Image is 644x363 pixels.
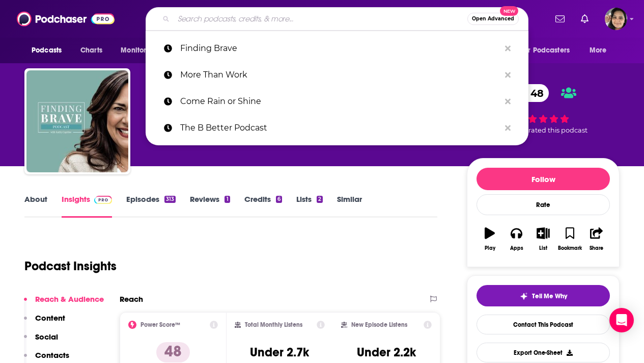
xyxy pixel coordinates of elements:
div: 2 [317,196,323,203]
div: Bookmark [558,245,582,251]
h2: Reach [120,294,143,304]
h2: New Episode Listens [351,321,407,328]
span: rated this podcast [528,126,587,134]
div: Rate [477,194,610,215]
img: Podchaser Pro [94,196,112,204]
button: open menu [24,41,75,60]
button: Content [24,313,65,332]
span: New [500,6,518,16]
p: Reach & Audience [35,294,104,304]
a: Finding Brave [146,35,528,62]
a: Show notifications dropdown [577,10,593,28]
button: Show profile menu [605,8,627,30]
div: 48 1 personrated this podcast [467,77,620,141]
a: Reviews1 [190,194,230,218]
img: tell me why sparkle [520,292,528,300]
a: 48 [510,84,549,102]
p: Come Rain or Shine [180,88,500,115]
p: Contacts [35,350,69,360]
a: Contact This Podcast [477,315,610,334]
button: Follow [477,168,610,190]
a: Lists2 [296,194,323,218]
p: More Than Work [180,62,500,88]
button: Share [583,221,610,257]
button: Export One-Sheet [477,343,610,362]
div: Search podcasts, credits, & more... [146,7,528,31]
button: Social [24,332,58,351]
button: tell me why sparkleTell Me Why [477,285,610,306]
a: Similar [337,194,362,218]
p: Content [35,313,65,323]
div: Play [485,245,495,251]
button: Open AdvancedNew [467,13,519,25]
h2: Power Score™ [141,321,180,328]
img: Podchaser - Follow, Share and Rate Podcasts [17,9,115,29]
span: Tell Me Why [532,292,567,300]
p: The B Better Podcast [180,115,500,141]
a: Credits6 [244,194,282,218]
h3: Under 2.2k [357,345,416,360]
div: List [539,245,547,251]
span: Logged in as shelbyjanner [605,8,627,30]
input: Search podcasts, credits, & more... [174,11,467,27]
a: The B Better Podcast [146,115,528,141]
div: Open Intercom Messenger [609,308,634,332]
button: Bookmark [556,221,583,257]
button: Reach & Audience [24,294,104,313]
button: open menu [114,41,170,60]
span: For Podcasters [521,43,570,58]
img: Finding Brave [26,70,128,172]
p: 48 [156,342,190,362]
span: Charts [80,43,102,58]
a: About [24,194,47,218]
div: 313 [164,196,176,203]
span: Open Advanced [472,16,514,21]
span: 48 [520,84,549,102]
a: Episodes313 [126,194,176,218]
a: More Than Work [146,62,528,88]
p: Social [35,332,58,342]
p: Finding Brave [180,35,500,62]
div: Share [590,245,603,251]
span: More [590,43,607,58]
img: User Profile [605,8,627,30]
a: Charts [74,41,108,60]
div: 6 [276,196,282,203]
a: Come Rain or Shine [146,88,528,115]
span: Podcasts [32,43,62,58]
button: Apps [503,221,529,257]
div: Apps [510,245,523,251]
button: Play [477,221,503,257]
a: Show notifications dropdown [551,10,569,28]
h3: Under 2.7k [250,345,309,360]
a: InsightsPodchaser Pro [62,194,112,218]
h1: Podcast Insights [24,258,117,274]
button: open menu [582,41,620,60]
div: 1 [225,196,230,203]
button: open menu [514,41,584,60]
button: List [530,221,556,257]
h2: Total Monthly Listens [245,321,302,328]
span: Monitoring [121,43,157,58]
